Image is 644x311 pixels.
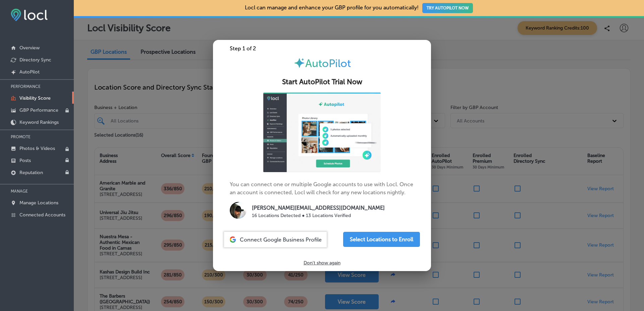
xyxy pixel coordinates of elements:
[19,69,40,75] p: AutoPilot
[19,95,51,101] p: Visibility Score
[293,57,305,69] img: autopilot-icon
[19,107,58,113] p: GBP Performance
[263,93,381,172] img: ap-gif
[213,45,431,52] div: Step 1 of 2
[343,232,420,247] button: Select Locations to Enroll
[422,3,473,13] button: TRY AUTOPILOT NOW
[19,57,51,63] p: Directory Sync
[19,45,40,51] p: Overview
[19,119,59,125] p: Keyword Rankings
[19,212,65,218] p: Connected Accounts
[230,93,414,221] p: You can connect one or multiple Google accounts to use with Locl. Once an account is connected, L...
[11,9,48,21] img: fda3e92497d09a02dc62c9cd864e3231.png
[240,237,322,243] span: Connect Google Business Profile
[19,146,55,151] p: Photos & Videos
[19,170,43,175] p: Reputation
[304,260,340,266] p: Don't show again
[252,212,385,219] p: 16 Locations Detected ● 13 Locations Verified
[19,200,58,206] p: Manage Locations
[252,204,385,212] p: [PERSON_NAME][EMAIL_ADDRESS][DOMAIN_NAME]
[305,57,351,70] span: AutoPilot
[19,158,31,163] p: Posts
[221,78,423,86] h2: Start AutoPilot Trial Now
